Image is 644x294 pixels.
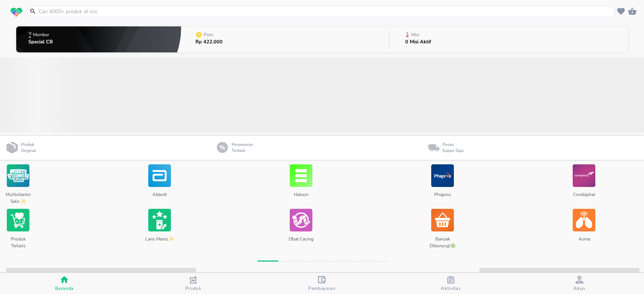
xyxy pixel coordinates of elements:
p: Banyak Diborong!❇️ [427,233,457,247]
p: Rp 422.000 [195,40,223,44]
p: Member [33,32,49,37]
p: Combiphar [569,188,599,203]
img: Phapros [431,163,454,188]
p: Produk Original [21,142,39,154]
img: Combiphar [573,163,595,188]
p: Multivitamin Sale ✨ [3,188,33,203]
img: Haleon [290,163,312,188]
p: Produk Terlaris [3,233,33,247]
p: Haleon [286,188,316,203]
span: Aktivitas [441,285,461,291]
p: Poin [204,32,213,37]
button: MemberSpecial CB [16,24,181,54]
img: Asma [573,207,595,233]
img: Multivitamin Sale ✨ [7,163,29,188]
p: Laris Manis✨ [144,233,174,247]
p: Special CB [28,40,53,44]
button: Misi0 Misi Aktif [389,24,628,54]
img: Banyak Diborong!❇️ [431,207,454,233]
button: Aktivitas [386,273,515,294]
button: Akun [515,273,644,294]
button: Produk [129,273,257,294]
img: Laris Manis✨ [148,207,171,233]
img: Abbott [148,163,171,188]
p: 0 Misi Aktif [405,40,431,44]
img: logo_swiperx_s.bd005f3b.svg [11,8,22,17]
img: Obat Cacing [290,207,312,233]
p: Obat Cacing [286,233,316,247]
p: Penawaran Terbaik [232,142,256,154]
button: Pembayaran [258,273,386,294]
span: Pembayaran [308,285,336,291]
input: Cari 4000+ produk di sini [38,8,613,15]
p: Abbott [144,188,174,203]
span: Produk [185,285,201,291]
p: Asma [569,233,599,247]
p: Pesan Kapan Saja [443,142,464,154]
p: Phapros [427,188,457,203]
p: Misi [411,32,420,37]
span: Akun [573,285,586,291]
img: Produk Terlaris [7,207,29,233]
button: PoinRp 422.000 [181,24,389,54]
span: Beranda [55,285,74,291]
